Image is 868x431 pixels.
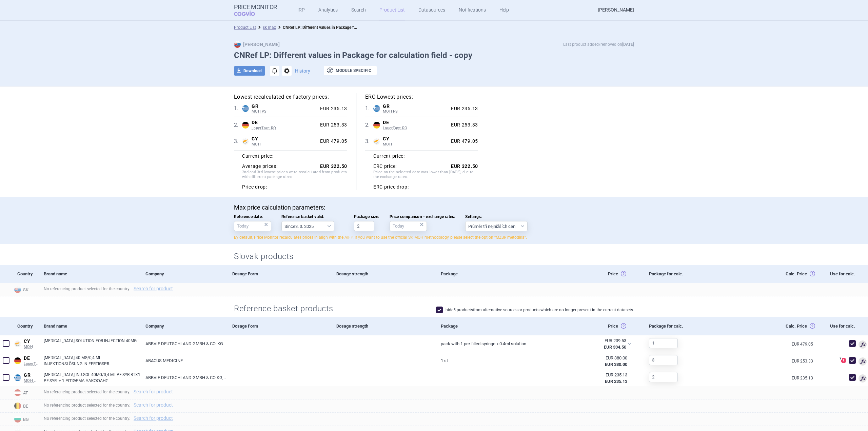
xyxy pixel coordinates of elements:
[605,379,627,384] strong: EUR 235.13
[134,389,173,394] a: Search for product
[383,109,448,114] span: MOH PS
[859,357,867,366] span: Used for calculation
[436,265,540,283] div: Package
[12,414,39,423] span: BG
[140,352,227,369] a: ABACUS MEDICINE
[227,265,331,283] div: Dosage Form
[234,235,634,240] p: By default, Price Monitor recalculates prices in align with the AIFP. If you want to use the offi...
[448,138,478,144] div: EUR 479.05
[373,138,380,145] img: Cyprus
[12,401,39,410] span: BE
[39,317,140,335] div: Brand name
[649,355,678,365] input: 2
[465,221,528,231] select: Settings:
[605,362,627,367] strong: EUR 380.00
[331,265,435,283] div: Dosage strength
[242,138,249,145] img: Cyprus
[383,136,448,142] span: CY
[383,142,448,147] span: MOH
[12,285,39,294] span: SK
[44,287,176,291] span: No referencing product selected for the country.
[234,93,347,101] h5: Lowest recalculated ex-factory prices:
[713,265,815,283] div: Calc. Price
[373,122,380,129] img: Germany
[24,378,39,383] span: MOH PS
[242,105,249,112] img: Greece
[234,4,277,17] a: Price MonitorCOGVIO
[815,265,859,283] div: Use for calc.
[234,121,242,129] span: 2 .
[540,335,636,352] div: EUR 239.53EUR 334.50
[242,163,278,170] strong: Average prices:
[44,372,140,384] a: [MEDICAL_DATA] INJ.SOL 40MG/0,4 ML PF.SYR BTX1 PF.SYR. + 1 ΕΠΊΘΕΜΑ ΑΛΚΟΌΛΗΣ
[234,204,634,211] p: Max price calculation parameters:
[24,361,39,366] span: LauerTaxe RO
[14,416,21,423] img: Bulgaria
[263,25,276,30] a: sk max
[234,66,265,76] button: Download
[451,163,478,169] strong: EUR 322.50
[838,356,842,360] span: ?
[140,265,227,283] div: Company
[373,163,397,170] strong: ERC price:
[234,104,242,113] span: 1 .
[281,221,334,231] select: Reference basket valid:
[383,103,448,110] span: GR
[234,51,634,60] h1: CNRef LP: Different values in Package for calculation field - copy
[540,265,644,283] div: Price
[234,221,271,231] input: Reference date:×
[134,403,173,407] a: Search for product
[252,109,317,114] span: MOH PS
[234,11,264,16] span: COGVIO
[563,41,634,48] p: Last product added/removed on
[256,24,276,31] li: sk max
[44,416,176,421] span: No referencing product selected for the country.
[14,403,21,409] img: Belgium
[227,317,331,335] div: Dosage Form
[792,359,815,363] a: EUR 253.33
[545,355,627,361] div: EUR 380.00
[234,24,256,31] li: Product List
[242,153,274,159] strong: Current price:
[242,170,347,181] span: 2nd and 3rd lowest prices were recalculated from products with different package sizes.
[140,317,227,335] div: Company
[44,390,176,394] span: No referencing product selected for the country.
[24,338,39,345] span: CY
[644,317,713,335] div: Package for calc.
[276,24,357,31] li: CNRef LP: Different values in Package for calculation field - copy
[44,355,140,367] a: [MEDICAL_DATA] 40 MG/0,4 ML INJEKTIONSLÖSUNG IN FERTIGSPR.
[14,357,21,364] img: Germany
[252,120,317,126] span: DE
[320,163,347,169] strong: EUR 322.50
[24,355,39,361] span: DE
[234,303,339,314] h2: Reference basket products
[331,317,435,335] div: Dosage strength
[264,221,268,228] div: ×
[649,338,678,348] input: 2
[281,214,344,219] span: Reference basket valid:
[39,265,140,283] div: Brand name
[295,68,310,73] button: History
[12,371,39,383] a: GRGRMOH PS
[373,105,380,112] img: Greece
[140,369,227,386] a: ABBVIE DEUTSCHLAND GMBH & CO KG, [GEOGRAPHIC_DATA], [GEOGRAPHIC_DATA]
[390,221,427,231] input: Price comparison - exchange rates:×
[24,372,39,378] span: GR
[859,340,867,349] span: Used for calculation
[373,153,405,159] strong: Current price:
[365,93,478,101] h5: ERC Lowest prices:
[465,214,528,219] span: Settings:
[383,120,448,126] span: DE
[436,352,540,369] a: 1 St
[14,340,21,347] img: Cyprus
[365,104,373,113] span: 1 .
[14,286,21,293] img: Slovakia
[234,25,256,30] a: Product List
[283,24,399,30] strong: CNRef LP: Different values in Package for calculation field - copy
[792,342,815,346] a: EUR 479.05
[545,372,627,384] abbr: Ex-Factory bez DPH zo zdroja
[792,376,815,380] a: EUR 235.13
[242,122,249,129] img: Germany
[373,170,478,181] span: Price on the selected date was lower than [DATE], due to the exchange rates.
[324,66,377,75] button: Module specific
